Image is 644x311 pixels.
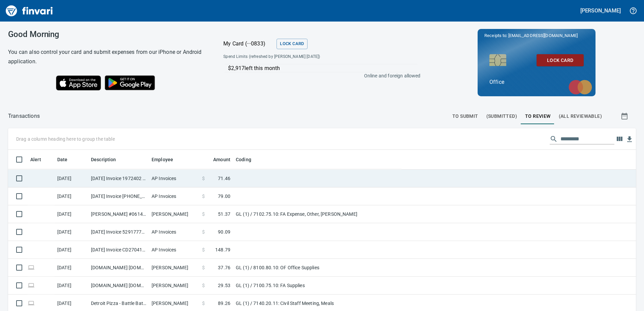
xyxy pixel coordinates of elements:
td: [PERSON_NAME] #0614 Battle Ground [GEOGRAPHIC_DATA] [88,205,149,223]
span: $ [202,282,205,289]
td: [DOMAIN_NAME] [DOMAIN_NAME][URL] WA [88,259,149,277]
span: 90.09 [218,229,230,235]
span: Amount [213,156,230,164]
p: $2,917 left this month [228,64,417,72]
span: 29.53 [218,282,230,289]
td: [PERSON_NAME] [149,205,199,223]
img: Download on the App Store [56,75,101,91]
td: [PERSON_NAME] [149,259,199,277]
span: $ [202,264,205,271]
td: AP Invoices [149,170,199,187]
td: [DATE] [55,205,88,223]
button: Lock Card [277,39,307,49]
span: Employee [152,156,182,164]
td: [PERSON_NAME] [149,277,199,295]
td: AP Invoices [149,187,199,205]
button: Show transactions within a particular date range [614,108,636,124]
p: Office [489,78,584,86]
td: [DATE] [55,277,88,295]
span: 89.26 [218,300,230,307]
span: Employee [152,156,173,164]
span: Lock Card [280,40,304,48]
p: Transactions [8,112,40,120]
span: $ [202,300,205,307]
td: [DATE] [55,241,88,259]
td: [DATE] [55,170,88,187]
button: Choose columns to display [614,134,624,144]
span: Date [57,156,76,164]
td: AP Invoices [149,223,199,241]
span: 51.37 [218,211,230,217]
span: Amount [204,156,230,164]
span: Online transaction [28,301,35,305]
span: Coding [236,156,251,164]
span: $ [202,246,205,253]
span: 37.76 [218,264,230,271]
span: 71.46 [218,175,230,182]
span: $ [202,175,205,182]
img: mastercard.svg [565,76,595,98]
td: [DATE] [55,187,88,205]
span: Coding [236,156,260,164]
span: 79.00 [218,193,230,200]
span: [EMAIL_ADDRESS][DOMAIN_NAME] [508,32,578,39]
td: AP Invoices [149,241,199,259]
h3: Good Morning [8,30,206,39]
span: $ [202,211,205,217]
p: Receipts to: [484,32,589,39]
td: [DATE] Invoice 1972402 from [PERSON_NAME] Co (1-23227) [88,170,149,187]
td: [DATE] [55,259,88,277]
button: Lock Card [537,54,584,66]
h5: [PERSON_NAME] [580,7,621,14]
span: Description [91,156,116,164]
span: To Review [525,112,551,120]
span: Lock Card [542,56,578,64]
span: Alert [30,156,50,164]
span: Date [57,156,68,164]
span: $ [202,193,205,200]
p: Drag a column heading here to group the table [16,136,115,142]
span: 148.79 [215,246,230,253]
span: (Submitted) [486,112,517,120]
img: Get it on Google Play [101,72,159,94]
span: To Submit [452,112,478,120]
td: [DATE] Invoice 5291777500 from Vestis (1-10070) [88,223,149,241]
img: Finvari [4,3,55,19]
nav: breadcrumb [8,112,40,120]
span: Online transaction [28,265,35,270]
td: GL (1) / 7100.75.10: FA Supplies [233,277,401,295]
td: GL (1) / 8100.80.10: OF Office Supplies [233,259,401,277]
span: Alert [30,156,41,164]
td: [DATE] Invoice CD2704135 from Culligan (1-38131) [88,241,149,259]
span: Spend Limits (refreshed by [PERSON_NAME] [DATE]) [223,54,369,60]
td: [DATE] [55,223,88,241]
span: (All Reviewable) [559,112,602,120]
h6: You can also control your card and submit expenses from our iPhone or Android application. [8,47,206,66]
td: GL (1) / 7102.75.10: FA Expense, Other, [PERSON_NAME] [233,205,401,223]
td: [DOMAIN_NAME] [DOMAIN_NAME][URL] WA [88,277,149,295]
button: [PERSON_NAME] [579,5,622,16]
td: [DATE] Invoice [PHONE_NUMBER] from Midvale Telephone Company dba MTE Communications (1-39837) [88,187,149,205]
span: Description [91,156,125,164]
span: Online transaction [28,283,35,287]
p: My Card (···0833) [223,40,274,48]
span: $ [202,229,205,235]
p: Online and foreign allowed [218,72,420,79]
